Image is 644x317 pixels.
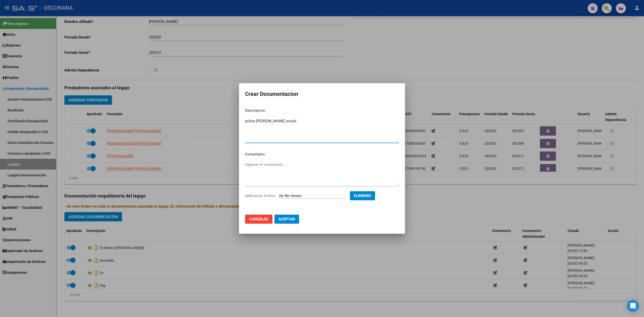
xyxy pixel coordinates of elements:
h2: Crear Documentacion [245,89,399,99]
button: Cancelar [245,215,272,224]
p: Descripcion [245,108,399,113]
span: Eliminar [354,193,371,198]
span: Aceptar [278,217,295,221]
button: Eliminar [350,191,375,200]
button: Aceptar [274,215,299,224]
span: Seleccionar Archivo [245,194,275,198]
span: Cancelar [249,217,268,221]
div: Open Intercom Messenger [627,300,639,312]
p: Comentario [245,151,399,157]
